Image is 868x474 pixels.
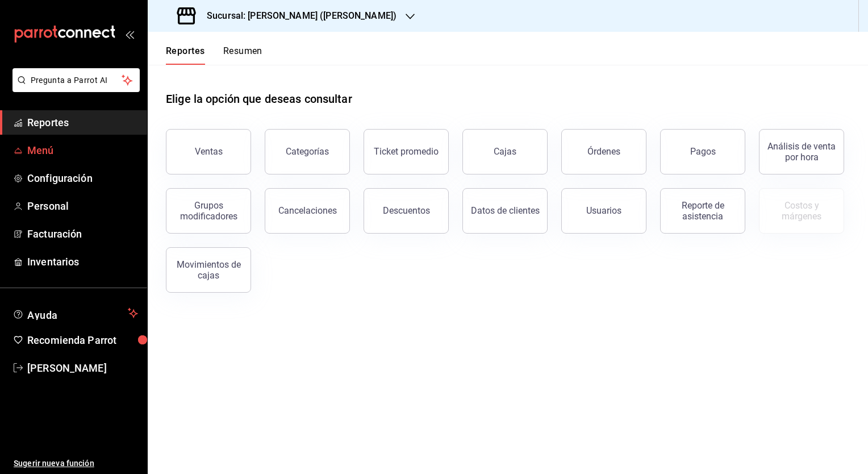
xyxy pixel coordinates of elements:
[364,188,449,234] button: Descuentos
[27,306,123,320] span: Ayuda
[759,188,844,234] button: Contrata inventarios para ver este reporte
[166,45,205,65] button: Reportes
[27,332,138,348] span: Recomienda Parrot
[166,45,262,65] div: navigation tabs
[27,254,138,269] span: Inventarios
[223,45,262,65] button: Resumen
[286,146,329,157] div: Categorías
[265,129,350,174] button: Categorías
[374,146,439,157] div: Ticket promedio
[462,129,548,174] button: Cajas
[364,129,449,174] button: Ticket promedio
[198,9,397,23] h3: Sucursal: [PERSON_NAME] ([PERSON_NAME])
[166,188,251,234] button: Grupos modificadores
[265,188,350,234] button: Cancelaciones
[561,188,646,234] button: Usuarios
[660,129,745,174] button: Pagos
[166,129,251,174] button: Ventas
[173,200,244,222] div: Grupos modificadores
[166,90,352,107] h1: Elige la opción que deseas consultar
[759,129,844,174] button: Análisis de venta por hora
[27,360,138,376] span: [PERSON_NAME]
[462,188,548,234] button: Datos de clientes
[173,259,244,281] div: Movimientos de cajas
[383,205,430,216] div: Descuentos
[195,146,223,157] div: Ventas
[766,200,837,222] div: Costos y márgenes
[125,30,134,39] button: open_drawer_menu
[278,205,337,216] div: Cancelaciones
[586,205,621,216] div: Usuarios
[561,129,646,174] button: Órdenes
[667,200,738,222] div: Reporte de asistencia
[31,74,122,86] span: Pregunta a Parrot AI
[494,146,516,157] div: Cajas
[166,247,251,293] button: Movimientos de cajas
[471,205,540,216] div: Datos de clientes
[8,82,140,94] a: Pregunta a Parrot AI
[660,188,745,234] button: Reporte de asistencia
[27,115,138,130] span: Reportes
[27,171,138,186] span: Configuración
[14,458,138,469] span: Sugerir nueva función
[27,198,138,214] span: Personal
[12,68,140,92] button: Pregunta a Parrot AI
[27,143,138,158] span: Menú
[587,146,620,157] div: Órdenes
[690,146,716,157] div: Pagos
[27,226,138,242] span: Facturación
[766,141,837,163] div: Análisis de venta por hora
